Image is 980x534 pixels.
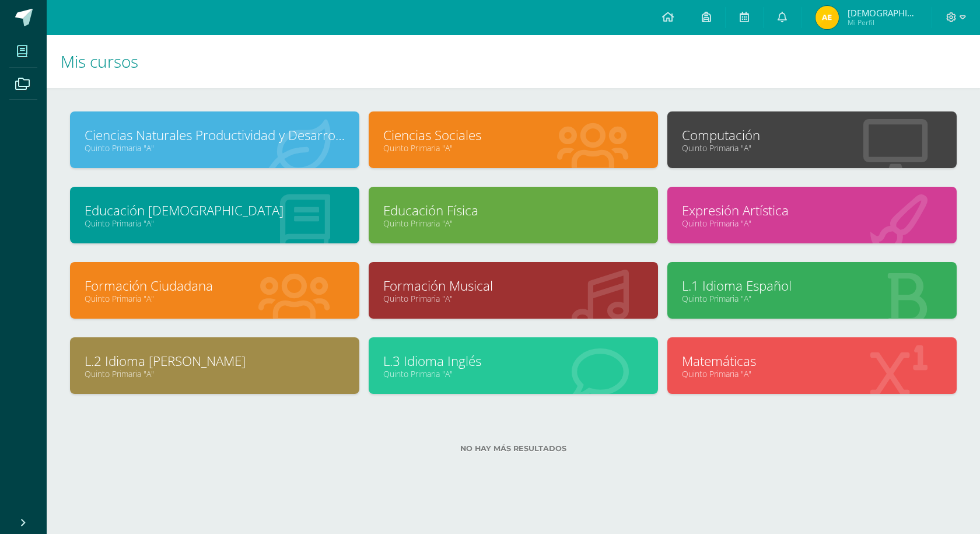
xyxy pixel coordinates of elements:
a: Quinto Primaria "A" [85,142,345,153]
a: Educación [DEMOGRAPHIC_DATA] [85,201,345,219]
a: Quinto Primaria "A" [85,293,345,304]
a: Quinto Primaria "A" [383,218,643,229]
a: Ciencias Naturales Productividad y Desarrollo [85,126,345,144]
a: Expresión Artística [682,201,942,219]
a: Ciencias Sociales [383,126,643,144]
a: Matemáticas [682,352,942,370]
a: Quinto Primaria "A" [383,142,643,153]
a: L.3 Idioma Inglés [383,352,643,370]
a: Quinto Primaria "A" [682,142,942,153]
a: Educación Física [383,201,643,219]
a: Quinto Primaria "A" [383,368,643,379]
a: Quinto Primaria "A" [85,368,345,379]
a: Quinto Primaria "A" [682,293,942,304]
a: L.1 Idioma Español [682,277,942,295]
span: Mi Perfil [848,18,918,27]
a: Quinto Primaria "A" [682,218,942,229]
span: [DEMOGRAPHIC_DATA][PERSON_NAME] [848,7,918,19]
a: Formación Musical [383,277,643,295]
a: Computación [682,126,942,144]
a: Quinto Primaria "A" [85,218,345,229]
a: L.2 Idioma [PERSON_NAME] [85,352,345,370]
a: Formación Ciudadana [85,277,345,295]
a: Quinto Primaria "A" [682,368,942,379]
img: 8d7d734afc8ab5f8309a949ad0443abc.png [815,6,839,29]
a: Quinto Primaria "A" [383,293,643,304]
span: Mis cursos [61,50,138,72]
label: No hay más resultados [70,444,957,453]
